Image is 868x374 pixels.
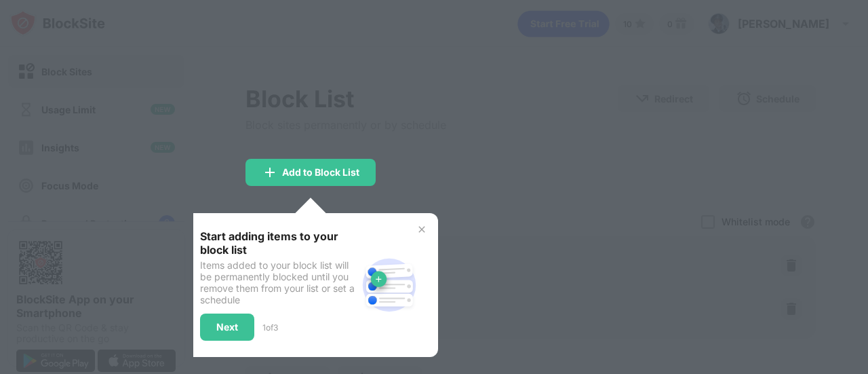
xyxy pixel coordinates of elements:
div: Start adding items to your block list [200,229,357,257]
div: Items added to your block list will be permanently blocked until you remove them from your list o... [200,259,357,305]
div: Next [216,322,238,333]
img: x-button.svg [416,224,427,235]
div: Add to Block List [282,167,359,178]
img: block-site.svg [357,253,422,318]
div: 1 of 3 [262,322,278,333]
